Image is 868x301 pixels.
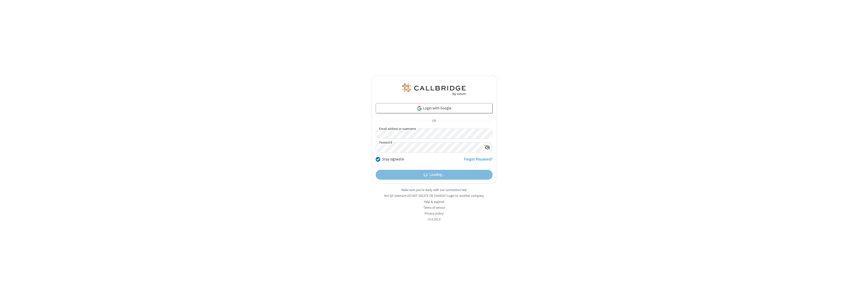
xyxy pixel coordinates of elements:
[417,106,422,111] img: google-icon.png
[447,193,484,198] button: Login to another company
[430,118,438,125] span: OR
[464,156,493,166] a: Forgot Password?
[376,103,493,113] a: Login with Google
[423,205,445,210] a: Terms of service
[482,143,492,152] div: Show password
[425,211,444,216] a: Privacy policy
[401,188,467,192] a: Make sure you're ready with our connection test
[429,172,444,178] span: Loading...
[376,129,493,138] input: Email address or username
[382,156,404,162] label: Stay signed in
[372,193,497,198] li: Not QA Selenium DO NOT DELETE OR CHANGE?
[372,217,497,222] li: v2.6.352.6
[401,83,467,96] img: QA Selenium DO NOT DELETE OR CHANGE
[376,170,493,180] button: Loading...
[424,200,444,204] a: Help & support
[376,143,482,152] input: Password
